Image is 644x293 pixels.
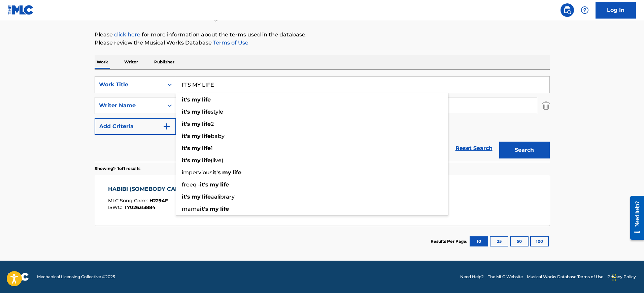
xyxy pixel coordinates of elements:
strong: it's [200,206,208,212]
strong: it's [182,121,190,127]
div: Drag [612,267,616,288]
button: 25 [490,236,508,246]
p: Please for more information about the terms used in the database. [95,31,550,39]
span: T7026313884 [124,204,156,210]
img: logo [8,273,29,281]
img: search [563,6,571,14]
button: 100 [530,236,549,246]
p: Results Per Page: [431,238,469,244]
strong: life [233,169,241,176]
a: HABIBI (SOMEBODY CALL MY NAME)MLC Song Code:H2294FISWC:T7026313884Writers (2)[PERSON_NAME], [PERS... [95,175,550,226]
img: help [581,6,589,14]
a: Public Search [561,3,574,17]
strong: my [192,133,201,139]
img: Delete Criterion [542,97,550,114]
strong: life [202,157,211,164]
button: 10 [470,236,488,246]
button: Add Criteria [95,118,176,135]
strong: life [202,121,211,127]
span: 2 [211,121,214,127]
strong: life [202,133,211,139]
div: HABIBI (SOMEBODY CALL MY NAME) [108,185,216,193]
p: Publisher [152,55,176,69]
img: MLC Logo [8,5,34,15]
a: Musical Works Database Terms of Use [527,274,603,280]
span: Mechanical Licensing Collective © 2025 [37,274,115,280]
p: Showing 1 - 1 of 1 results [95,166,140,172]
a: Reset Search [452,141,496,156]
strong: my [192,145,201,151]
a: Terms of Use [212,39,248,46]
span: mama [182,206,200,212]
a: Need Help? [460,274,484,280]
span: H2294F [149,198,168,204]
strong: it's [182,157,190,164]
iframe: Chat Widget [610,261,644,293]
strong: life [202,109,211,115]
form: Search Form [95,76,550,162]
span: freeq - [182,181,200,188]
strong: my [210,206,219,212]
a: click here [114,31,140,38]
button: Search [499,142,550,158]
p: Writer [122,55,140,69]
strong: life [202,145,211,151]
span: 1 [211,145,213,151]
span: aalibrary [211,194,235,200]
strong: life [202,96,211,103]
strong: it's [212,169,221,176]
a: Log In [596,2,636,19]
div: Writer Name [99,101,160,110]
strong: it's [182,133,190,139]
p: Please review the Musical Works Database [95,39,550,47]
strong: life [220,181,229,188]
span: MLC Song Code : [108,198,149,204]
a: Privacy Policy [607,274,636,280]
img: 9d2ae6d4665cec9f34b9.svg [163,122,171,130]
span: style [211,109,223,115]
strong: it's [200,181,208,188]
strong: my [210,181,219,188]
span: impervious [182,169,212,176]
strong: my [192,121,201,127]
strong: life [202,194,211,200]
div: Work Title [99,81,160,89]
strong: my [192,109,201,115]
strong: life [220,206,229,212]
strong: my [192,157,201,164]
strong: my [192,96,201,103]
p: Work [95,55,110,69]
span: (live) [211,157,223,164]
span: ISWC : [108,204,124,210]
strong: my [192,194,201,200]
iframe: Resource Center [625,191,644,245]
strong: it's [182,96,190,103]
strong: it's [182,194,190,200]
strong: it's [182,109,190,115]
a: The MLC Website [488,274,523,280]
div: Help [578,3,591,17]
button: 50 [510,236,529,246]
span: baby [211,133,225,139]
strong: it's [182,145,190,151]
strong: my [222,169,231,176]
